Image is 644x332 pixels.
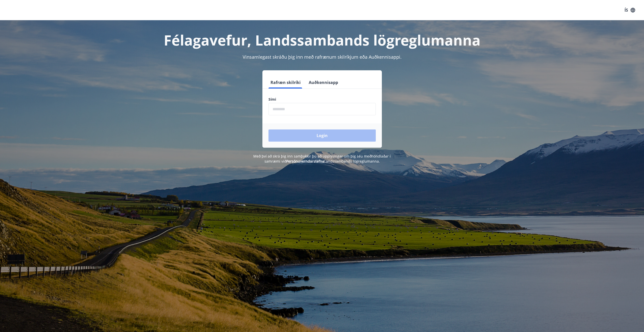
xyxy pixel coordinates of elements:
button: Auðkennisapp [307,76,340,88]
button: ÍS [622,6,638,15]
a: Persónuverndarstefna [286,159,324,164]
span: Með því að skrá þig inn samþykkir þú að upplýsingar um þig séu meðhöndlaðar í samræmi við Landssa... [253,154,391,164]
h1: Félagavefur, Landssambands lögreglumanna [146,30,498,50]
label: Sími [268,97,376,102]
span: Vinsamlegast skráðu þig inn með rafrænum skilríkjum eða Auðkennisappi. [243,54,402,60]
button: Rafræn skilríki [268,76,303,88]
